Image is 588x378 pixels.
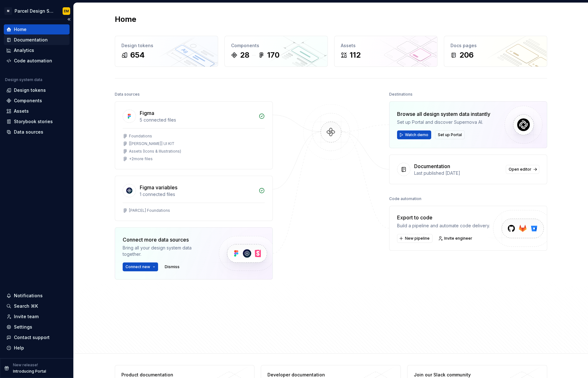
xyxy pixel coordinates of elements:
a: Invite team [4,312,70,322]
div: Documentation [14,37,48,43]
div: Invite team [14,313,39,320]
span: Watch demo [405,132,428,137]
div: [PARCEL] Foundations [129,208,170,213]
button: MParcel Design SystemEM [1,4,72,18]
a: Documentation [4,35,70,45]
p: Introducing Portal [13,369,46,374]
span: Set up Portal [438,132,462,137]
button: Watch demo [397,130,431,139]
a: Open editor [506,165,539,174]
div: Product documentation [121,372,213,378]
div: Code automation [389,194,421,203]
a: Components [4,96,70,106]
div: Components [14,98,42,104]
div: 28 [240,50,249,60]
button: Search ⌘K [4,301,70,311]
a: Code automation [4,56,70,66]
div: Home [14,26,27,33]
p: New release! [13,362,38,368]
div: Export to code [397,214,490,221]
button: Set up Portal [435,130,465,139]
button: Collapse sidebar [64,15,73,24]
a: Assets [4,106,70,116]
span: New pipeline [405,236,430,241]
div: 654 [130,50,145,60]
button: New pipeline [397,234,432,243]
a: Figma variables1 connected files[PARCEL] Foundations [115,176,273,221]
div: 170 [267,50,279,60]
div: Code automation [14,58,52,64]
a: Docs pages206 [444,36,547,67]
div: Build a pipeline and automate code delivery. [397,223,490,229]
a: Invite engineer [436,234,475,243]
div: [[PERSON_NAME]] UI KIT [129,141,175,146]
button: Contact support [4,332,70,343]
span: Connect new [126,264,150,269]
div: 206 [459,50,474,60]
div: Documentation [414,162,450,170]
a: Components28170 [224,36,328,67]
a: Figma5 connected filesFoundations[[PERSON_NAME]] UI KITAssets (Icons & Illustrations)+2more files [115,101,273,169]
div: Figma variables [140,184,177,191]
div: Set up Portal and discover Supernova AI. [397,119,490,125]
div: Design tokens [14,87,46,93]
div: 5 connected files [140,117,255,123]
div: 112 [350,50,361,60]
a: Home [4,24,70,35]
div: Last published [DATE] [414,170,502,176]
span: Open editor [509,167,531,172]
button: Help [4,343,70,353]
button: Connect new [123,262,158,271]
div: Data sources [14,129,43,135]
a: Storybook stories [4,117,70,127]
button: Dismiss [162,262,182,271]
div: M [4,7,12,15]
div: Notifications [14,293,43,299]
h2: Home [115,14,136,24]
div: Foundations [129,134,152,139]
div: Design system data [5,77,42,82]
div: Design tokens [121,42,211,49]
div: Assets (Icons & Illustrations) [129,149,181,154]
div: Assets [341,42,431,49]
div: Destinations [389,90,413,99]
span: Dismiss [165,264,180,269]
button: Notifications [4,291,70,301]
div: Help [14,345,24,351]
div: Analytics [14,47,34,54]
div: Connect more data sources [123,236,208,243]
div: Join our Slack community [414,372,506,378]
div: Contact support [14,334,50,341]
div: Developer documentation [267,372,359,378]
div: Search ⌘K [14,303,38,309]
div: Data sources [115,90,140,99]
span: Invite engineer [444,236,472,241]
div: Components [231,42,321,49]
a: Settings [4,322,70,332]
div: Browse all design system data instantly [397,110,490,118]
a: Design tokens [4,85,70,95]
div: Figma [140,109,154,117]
div: Storybook stories [14,118,53,125]
div: Bring all your design system data together. [123,245,208,257]
a: Analytics [4,45,70,55]
a: Design tokens654 [115,36,218,67]
div: EM [64,9,69,14]
div: Assets [14,108,29,114]
div: + 2 more files [129,156,153,161]
div: Settings [14,324,32,330]
div: Parcel Design System [15,8,55,14]
a: Assets112 [334,36,438,67]
div: Docs pages [450,42,541,49]
div: 1 connected files [140,191,255,198]
a: Data sources [4,127,70,137]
